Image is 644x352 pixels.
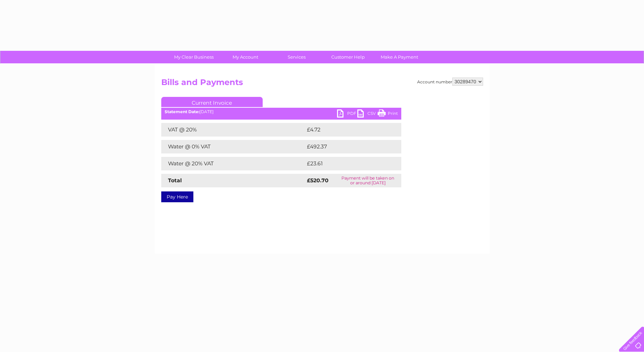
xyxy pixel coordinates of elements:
[269,51,325,63] a: Services
[161,191,193,202] a: Pay Here
[417,78,483,86] div: Account number
[320,51,376,63] a: Customer Help
[305,123,385,137] td: £4.72
[337,109,357,119] a: PDF
[335,174,401,187] td: Payment will be taken on or around [DATE]
[307,177,329,184] strong: £520.70
[378,109,398,119] a: Print
[357,109,378,119] a: CSV
[165,109,199,114] b: Statement Date:
[161,78,483,90] h2: Bills and Payments
[305,140,389,153] td: £492.37
[166,51,222,63] a: My Clear Business
[161,140,305,153] td: Water @ 0% VAT
[161,157,305,170] td: Water @ 20% VAT
[161,109,401,114] div: [DATE]
[372,51,427,63] a: Make A Payment
[161,97,263,107] a: Current Invoice
[168,177,182,184] strong: Total
[161,123,305,137] td: VAT @ 20%
[217,51,273,63] a: My Account
[305,157,387,170] td: £23.61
